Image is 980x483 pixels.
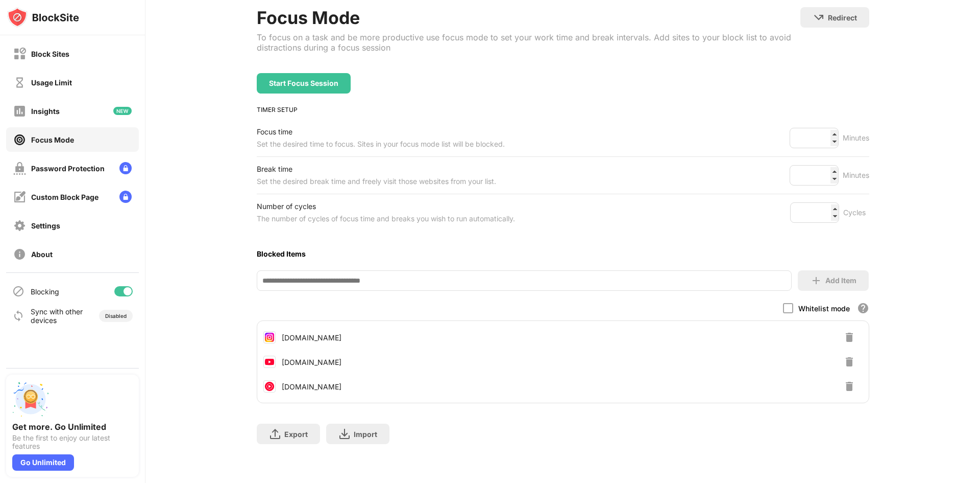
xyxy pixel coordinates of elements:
div: Get more. Go Unlimited [12,422,133,432]
img: password-protection-off.svg [13,162,26,175]
img: block-off.svg [13,48,26,60]
div: Be the first to enjoy our latest features [12,434,133,450]
img: about-off.svg [13,248,26,261]
div: Focus Mode [31,135,74,144]
div: The number of cycles of focus time and breaks you wish to run automatically. [257,213,515,225]
div: Sync with other devices [31,307,83,325]
div: Focus time [257,126,505,138]
div: Export [284,430,308,439]
div: [DOMAIN_NAME] [282,382,341,391]
div: Usage Limit [31,78,72,87]
div: Block Sites [31,50,69,58]
div: Redirect [828,13,857,22]
div: Insights [31,107,60,116]
img: focus-on.svg [13,133,26,146]
img: delete-button.svg [843,356,855,368]
div: Add Item [825,277,856,285]
img: lock-menu.svg [119,162,132,174]
div: [DOMAIN_NAME] [282,333,341,342]
div: Blocking [31,287,59,296]
div: [DOMAIN_NAME] [282,358,341,366]
img: delete-button.svg [843,380,855,393]
img: favicons [263,380,276,393]
div: Focus Mode [257,7,800,28]
img: new-icon.svg [113,107,132,115]
img: push-unlimited.svg [12,381,49,418]
div: About [31,250,53,259]
div: Blocked Items [257,249,869,258]
div: Minutes [843,132,869,144]
div: Start Focus Session [269,79,338,87]
div: To focus on a task and be more productive use focus mode to set your work time and break interval... [257,32,800,53]
img: favicons [263,356,276,368]
div: Number of cycles [257,200,515,213]
div: Whitelist mode [798,304,850,313]
img: customize-block-page-off.svg [13,191,26,203]
div: Settings [31,221,60,230]
div: Break time [257,163,496,175]
img: lock-menu.svg [119,191,132,203]
img: insights-off.svg [13,105,26,118]
div: Set the desired time to focus. Sites in your focus mode list will be blocked. [257,138,505,150]
div: TIMER SETUP [257,106,869,113]
div: Set the desired break time and freely visit those websites from your list. [257,175,496,188]
div: Password Protection [31,164,105,173]
img: sync-icon.svg [12,310,24,322]
div: Minutes [843,169,869,181]
img: delete-button.svg [843,331,855,343]
div: Cycles [843,206,869,219]
img: settings-off.svg [13,219,26,232]
img: logo-blocksite.svg [7,7,79,28]
div: Disabled [105,313,127,319]
div: Go Unlimited [12,454,74,471]
img: blocking-icon.svg [12,285,24,297]
div: Custom Block Page [31,193,99,201]
img: favicons [263,331,276,343]
img: time-usage-off.svg [13,76,26,89]
div: Import [354,430,377,439]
